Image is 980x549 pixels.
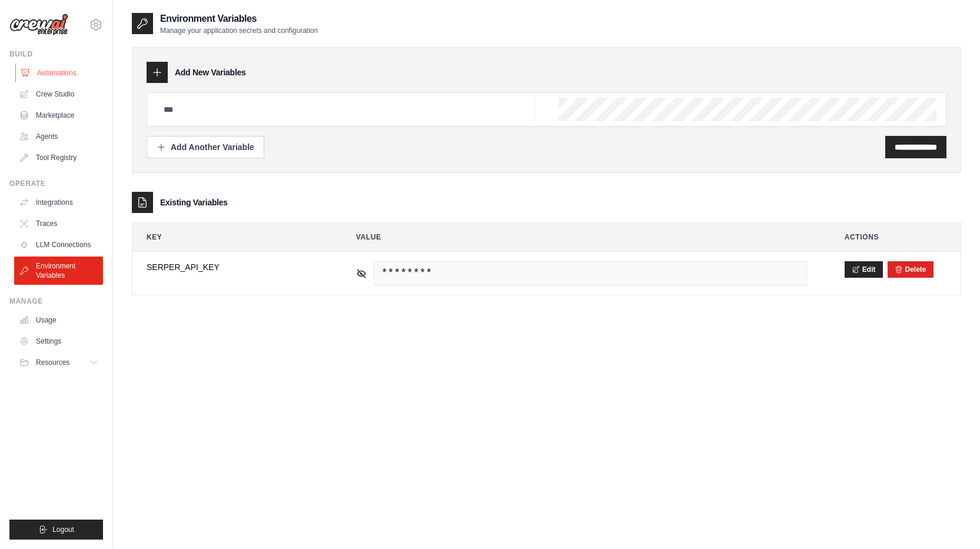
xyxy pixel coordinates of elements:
[147,261,318,273] span: SERPER_API_KEY
[9,179,103,188] div: Operate
[9,520,103,540] button: Logout
[845,261,883,278] button: Edit
[14,257,103,285] a: Environment Variables
[14,106,103,125] a: Marketplace
[132,223,333,251] th: Key
[14,85,103,104] a: Crew Studio
[830,223,961,251] th: Actions
[9,49,103,59] div: Build
[895,265,926,274] button: Delete
[14,214,103,233] a: Traces
[147,136,264,158] button: Add Another Variable
[175,66,246,78] h3: Add New Variables
[9,297,103,306] div: Manage
[15,64,104,82] a: Automations
[342,223,821,251] th: Value
[36,358,69,367] span: Resources
[160,197,228,208] h3: Existing Variables
[52,525,74,534] span: Logout
[14,332,103,351] a: Settings
[14,193,103,212] a: Integrations
[14,311,103,330] a: Usage
[14,235,103,254] a: LLM Connections
[9,14,68,36] img: Logo
[157,141,254,153] div: Add Another Variable
[14,127,103,146] a: Agents
[160,12,318,26] h2: Environment Variables
[160,26,318,35] p: Manage your application secrets and configuration
[14,353,103,372] button: Resources
[14,148,103,167] a: Tool Registry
